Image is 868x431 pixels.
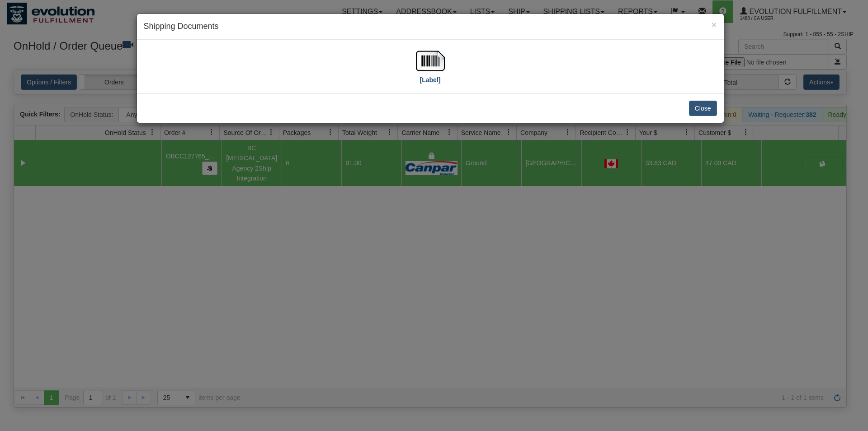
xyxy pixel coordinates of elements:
[711,19,717,30] span: ×
[416,56,445,83] a: [Label]
[144,21,717,32] h4: Shipping Documents
[416,46,445,75] img: barcode.jpg
[689,101,717,116] button: Close
[711,20,717,29] button: Close
[420,75,441,84] label: [Label]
